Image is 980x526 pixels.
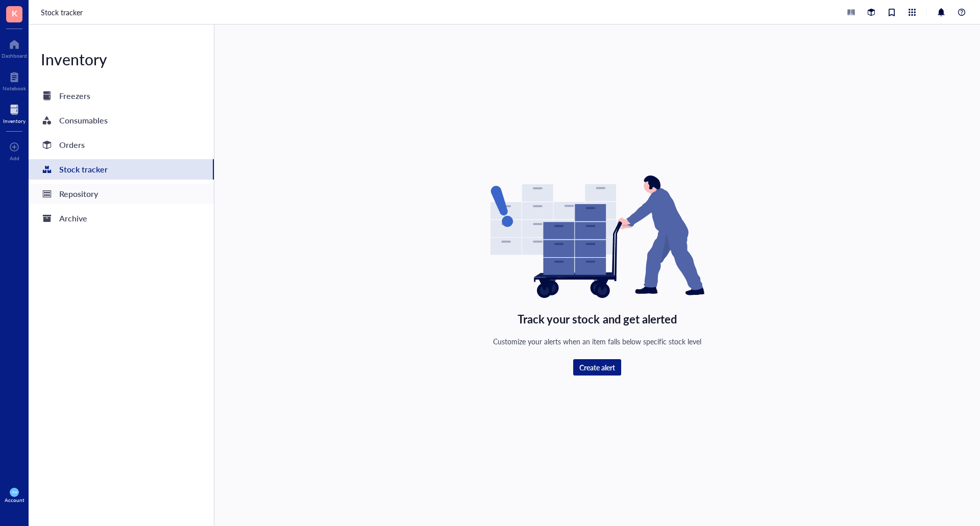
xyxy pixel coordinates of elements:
[12,7,17,19] span: K
[41,7,85,18] a: Stock tracker
[2,36,27,59] a: Dashboard
[518,310,677,328] div: Track your stock and get alerted
[29,159,214,180] a: Stock tracker
[2,53,27,59] div: Dashboard
[3,85,26,91] div: Notebook
[3,118,26,124] div: Inventory
[29,184,214,204] a: Repository
[10,155,19,161] div: Add
[29,135,214,155] a: Orders
[59,162,108,177] div: Stock tracker
[59,138,85,152] div: Orders
[29,208,214,229] a: Archive
[59,211,87,226] div: Archive
[3,69,26,91] a: Notebook
[3,102,26,124] a: Inventory
[59,113,108,128] div: Consumables
[493,336,702,347] div: Customize your alerts when an item falls below specific stock level
[59,89,90,103] div: Freezers
[5,497,24,503] div: Account
[29,110,214,131] a: Consumables
[12,490,17,494] span: KW
[491,176,704,298] img: Empty state
[573,359,621,375] button: Create alert
[29,49,214,69] div: Inventory
[29,86,214,106] a: Freezers
[579,363,615,372] span: Create alert
[59,187,98,201] div: Repository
